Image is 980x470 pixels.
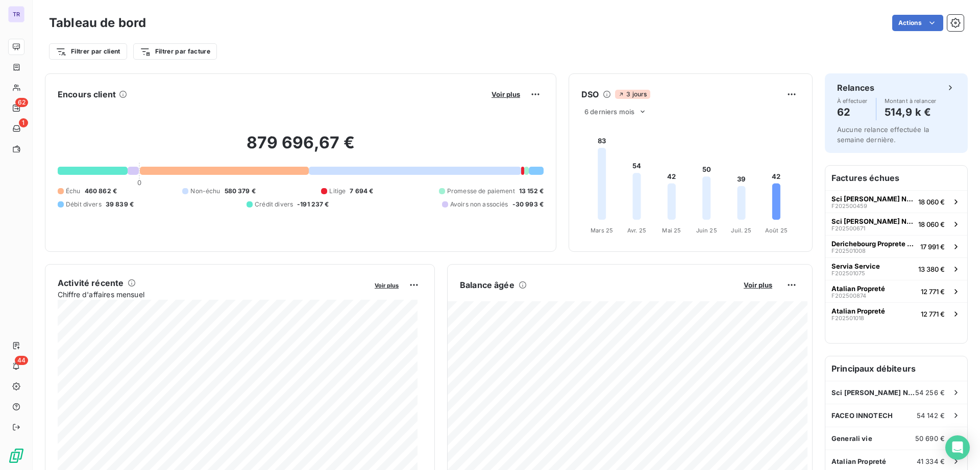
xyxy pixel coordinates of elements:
[66,187,81,196] span: Échu
[831,248,866,254] span: F202501008
[885,98,937,104] span: Montant à relancer
[15,98,28,107] span: 62
[106,200,134,209] span: 39 839 €
[584,108,634,116] span: 6 derniers mois
[8,120,24,137] a: 1
[519,187,544,196] span: 13 152 €
[917,411,945,420] span: 54 142 €
[831,270,865,276] span: F202501075
[447,187,515,196] span: Promesse de paiement
[49,43,127,60] button: Filtrer par client
[19,118,28,127] span: 1
[831,203,867,209] span: F202500459
[765,227,788,234] tspan: Août 25
[375,282,399,289] span: Voir plus
[921,310,945,318] span: 12 771 €
[15,356,28,365] span: 44
[921,288,945,296] span: 12 771 €
[190,187,220,196] span: Non-échu
[918,220,945,228] span: 18 060 €
[58,88,116,100] h6: Encours client
[8,6,24,22] div: TR
[892,15,943,31] button: Actions
[917,457,945,465] span: 41 334 €
[837,82,874,94] h6: Relances
[627,227,646,234] tspan: Avr. 25
[297,200,329,209] span: -191 237 €
[350,187,373,196] span: 7 694 €
[512,200,544,209] span: -30 993 €
[58,133,544,163] h2: 879 696,67 €
[492,90,520,98] span: Voir plus
[8,448,24,464] img: Logo LeanPay
[744,281,772,289] span: Voir plus
[837,104,868,120] h4: 62
[58,277,124,289] h6: Activité récente
[662,227,681,234] tspan: Mai 25
[741,280,775,290] button: Voir plus
[885,104,937,120] h4: 514,9 k €
[831,457,886,465] span: Atalian Propreté
[831,434,872,442] span: Generali vie
[831,240,916,248] span: Derichebourg Proprete Et Services Associes
[615,90,650,99] span: 3 jours
[945,435,970,460] div: Open Intercom Messenger
[581,88,599,100] h6: DSO
[58,289,367,300] span: Chiffre d'affaires mensuel
[825,190,967,213] button: Sci [PERSON_NAME] Nbim Co Constructa AMF20250045918 060 €
[918,198,945,206] span: 18 060 €
[137,178,141,187] span: 0
[696,227,717,234] tspan: Juin 25
[831,284,885,293] span: Atalian Propreté
[488,90,523,99] button: Voir plus
[831,293,866,299] span: F202500874
[825,302,967,325] button: Atalian PropretéF20250101812 771 €
[731,227,751,234] tspan: Juil. 25
[825,257,967,280] button: Servia ServiceF20250107513 380 €
[915,388,945,397] span: 54 256 €
[831,411,893,420] span: FACEO INNOTECH
[837,125,929,144] span: Aucune relance effectuée la semaine dernière.
[85,187,117,196] span: 460 862 €
[831,195,914,203] span: Sci [PERSON_NAME] Nbim Co Constructa AM
[920,243,945,251] span: 17 991 €
[450,200,508,209] span: Avoirs non associés
[372,280,402,290] button: Voir plus
[918,265,945,273] span: 13 380 €
[831,262,880,270] span: Servia Service
[329,187,346,196] span: Litige
[825,213,967,235] button: Sci [PERSON_NAME] Nbim Co Constructa AMF20250067118 060 €
[8,100,24,116] a: 62
[460,279,514,291] h6: Balance âgée
[255,200,293,209] span: Crédit divers
[49,14,146,32] h3: Tableau de bord
[825,235,967,257] button: Derichebourg Proprete Et Services AssociesF20250100817 991 €
[66,200,102,209] span: Débit divers
[591,227,613,234] tspan: Mars 25
[915,434,945,442] span: 50 690 €
[133,43,217,60] button: Filtrer par facture
[831,217,914,225] span: Sci [PERSON_NAME] Nbim Co Constructa AM
[831,307,885,315] span: Atalian Propreté
[825,356,967,381] h6: Principaux débiteurs
[837,98,868,104] span: À effectuer
[831,225,865,231] span: F202500671
[825,280,967,302] button: Atalian PropretéF20250087412 771 €
[831,388,915,397] span: Sci [PERSON_NAME] Nbim Co Constructa AM
[225,187,256,196] span: 580 379 €
[831,315,864,321] span: F202501018
[825,166,967,190] h6: Factures échues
